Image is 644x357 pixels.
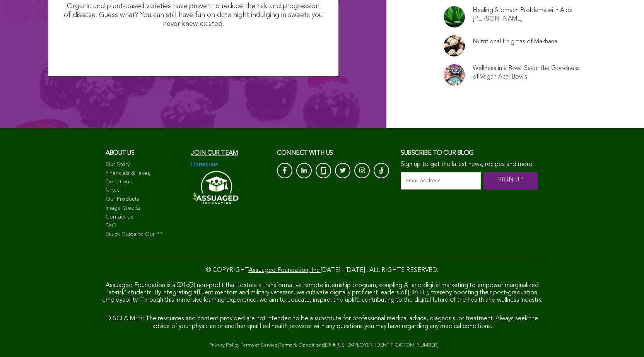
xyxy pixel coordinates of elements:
[106,178,184,186] a: Donations
[102,342,543,349] div: | | |
[249,267,321,273] a: Assuaged Foundation, Inc.
[106,316,538,329] span: DISCLAIMER: The resources and content provided are not intended to be a substitute for profession...
[605,320,644,357] iframe: Chat Widget
[106,222,184,230] a: FAQ
[106,161,184,169] a: Our Story
[102,282,542,303] span: Assuaged Foundation is a 501c(3) non-profit that fosters a transformative remote internship progr...
[401,147,538,159] h3: Subscribe to our blog
[106,187,184,195] a: News
[241,343,278,348] a: Terms of Service
[473,38,557,46] a: Nutritional Enigmas of Makhana
[191,161,218,168] img: Donations
[279,343,324,348] a: Terms & Conditions
[325,343,439,348] a: EIN# [US_EMPLOYER_IDENTIFICATION_NUMBER]
[191,168,239,207] img: Assuaged-Foundation-Logo-White
[401,172,481,190] input: email address
[473,64,580,81] a: Wellness in a Bowl: Savor the Goodness of Vegan Acai Bowls
[64,2,323,29] p: Organic and plant-based varieties have proven to reduce the risk and progression of disease. Gues...
[106,150,135,156] span: About us
[106,170,184,178] a: Financials & Taxes
[483,172,538,190] input: SIGN UP
[473,6,580,23] a: Healing Stomach Problems with Aloe [PERSON_NAME]
[191,150,237,156] a: Join our team
[106,231,184,239] a: Quick Guide to Our PP
[277,150,333,156] span: CONNECT with us
[401,161,538,168] p: Sign up to get the latest news, recipes and more
[106,196,184,203] a: Our Products
[117,33,269,61] img: I Want Organic Shopping For Less
[106,214,184,221] a: Contact Us
[379,167,384,174] img: Tik-Tok-Icon
[321,167,326,174] img: glassdoor_White
[206,267,438,273] span: © COPYRIGHT [DATE] - [DATE] . ALL RIGHTS RESERVED.
[106,205,184,212] a: Image Credits
[209,343,239,348] a: Privacy Policy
